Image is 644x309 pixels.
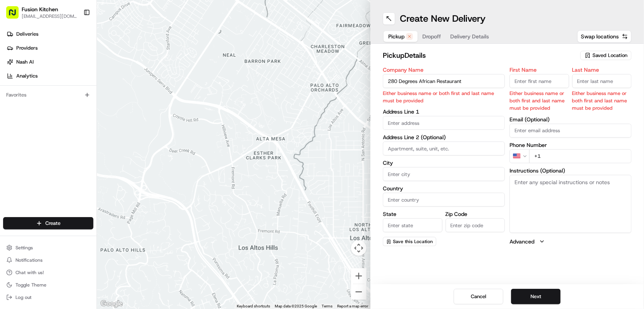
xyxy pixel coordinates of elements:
[510,168,632,173] label: Instructions (Optional)
[383,135,505,140] label: Address Line 2 (Optional)
[15,245,33,251] span: Settings
[511,289,561,304] button: Next
[446,211,505,217] label: Zip Code
[383,142,505,155] input: Apartment, suite, unit, etc.
[572,74,632,88] input: Enter last name
[572,90,632,112] p: Either business name or both first and last name must be provided
[510,142,632,148] label: Phone Number
[510,74,569,88] input: Enter first name
[65,120,68,126] span: •
[3,28,96,40] a: Deliveries
[77,192,94,198] span: Pylon
[446,218,505,232] input: Enter zip code
[275,304,317,308] span: Map data ©2025 Google
[15,142,22,148] img: 1736555255976-a54dd68f-1ca7-489b-9aae-adbdc363a1c4
[15,282,46,288] span: Toggle Theme
[510,124,632,138] input: Enter email address
[572,67,632,73] label: Last Name
[3,217,93,230] button: Create
[15,294,31,300] span: Log out
[15,257,43,263] span: Notifications
[3,292,93,303] button: Log out
[104,141,107,147] span: •
[73,173,124,181] span: API Documentation
[15,121,22,127] img: 1736555255976-a54dd68f-1ca7-489b-9aae-adbdc363a1c4
[3,267,93,278] button: Chat with us!
[8,113,20,125] img: Klarizel Pensader
[450,33,489,40] span: Delivery Details
[388,33,405,40] span: Pickup
[15,269,44,276] span: Chat with us!
[45,220,60,227] span: Create
[383,67,505,73] label: Company Name
[322,304,332,308] a: Terms (opens in new tab)
[108,141,124,147] span: [DATE]
[383,237,436,246] button: Save this Location
[351,240,367,256] button: Map camera controls
[400,12,486,25] h1: Create New Delivery
[20,50,128,58] input: Clear
[383,167,505,181] input: Enter city
[16,59,34,66] span: Nash AI
[3,3,80,22] button: Fusion Kitchen[EMAIL_ADDRESS][DOMAIN_NAME]
[351,284,367,300] button: Zoom out
[22,13,77,19] button: [EMAIL_ADDRESS][DOMAIN_NAME]
[510,67,569,73] label: First Name
[99,299,124,309] img: Google
[16,73,38,79] span: Analytics
[337,304,368,308] a: Report a map error
[3,242,93,253] button: Settings
[393,238,433,245] span: Save this Location
[5,170,62,184] a: 📗Knowledge Base
[592,52,627,59] span: Saved Location
[422,33,441,40] span: Dropoff
[99,299,124,309] a: Open this area in Google Maps (opens a new window)
[237,304,270,309] button: Keyboard shortcuts
[383,160,505,166] label: City
[16,45,38,52] span: Providers
[132,76,141,86] button: Start new chat
[383,50,576,61] h2: pickup Details
[383,109,505,114] label: Address Line 1
[35,74,127,82] div: Start new chat
[510,117,632,122] label: Email (Optional)
[3,280,93,290] button: Toggle Theme
[8,134,20,146] img: Joana Marie Avellanoza
[8,101,52,107] div: Past conversations
[510,90,569,112] p: Either business name or both first and last name must be provided
[8,74,22,88] img: 1736555255976-a54dd68f-1ca7-489b-9aae-adbdc363a1c4
[577,30,632,43] button: Swap locations
[3,42,96,54] a: Providers
[70,120,88,126] span: 1:13 PM
[15,173,59,181] span: Knowledge Base
[351,268,367,284] button: Zoom in
[3,70,96,82] a: Analytics
[383,74,505,88] input: Enter company name
[35,82,107,88] div: We're available if you need us!
[3,89,93,101] div: Favorites
[383,218,443,232] input: Enter state
[120,99,141,109] button: See all
[383,193,505,207] input: Enter country
[383,116,505,130] input: Enter address
[16,31,38,38] span: Deliveries
[383,211,443,217] label: State
[454,289,503,304] button: Cancel
[55,192,94,198] a: Powered byPylon
[8,8,23,23] img: Nash
[22,5,58,13] button: Fusion Kitchen
[510,238,632,245] button: Advanced
[3,56,96,68] a: Nash AI
[510,238,534,245] label: Advanced
[24,120,64,126] span: Klarizel Pensader
[16,74,30,88] img: 1724597045416-56b7ee45-8013-43a0-a6f9-03cb97ddad50
[383,186,505,191] label: Country
[62,170,127,184] a: 💻API Documentation
[24,141,103,147] span: [PERSON_NAME] [PERSON_NAME]
[8,174,14,180] div: 📗
[529,149,632,163] input: Enter phone number
[580,50,632,61] button: Saved Location
[65,174,72,180] div: 💻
